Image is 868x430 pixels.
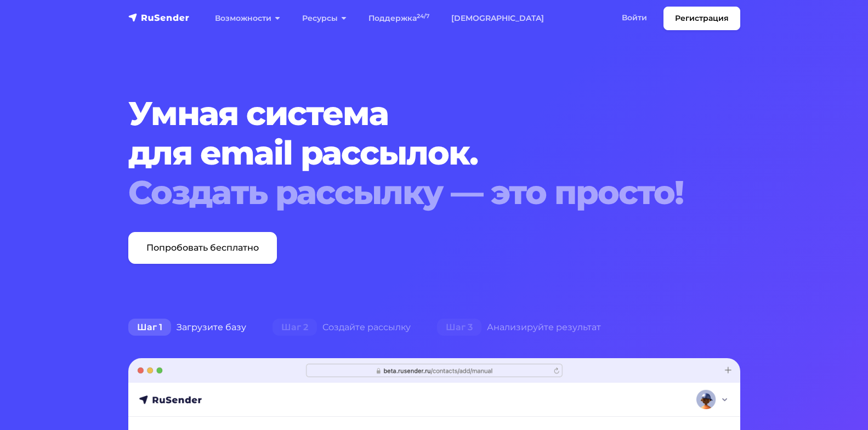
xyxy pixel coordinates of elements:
span: Шаг 3 [437,319,481,336]
a: Поддержка24/7 [358,7,440,30]
h1: Умная система для email рассылок. [128,94,688,212]
div: Загрузите базу [115,316,259,338]
a: Ресурсы [291,7,358,30]
img: RuSender [128,12,190,23]
sup: 24/7 [417,13,429,20]
div: Анализируйте результат [424,316,614,338]
a: Войти [611,7,658,29]
a: Регистрация [663,7,740,30]
span: Шаг 2 [273,319,317,336]
div: Создайте рассылку [259,316,424,338]
span: Шаг 1 [128,319,171,336]
a: Возможности [204,7,291,30]
div: Создать рассылку — это просто! [128,173,688,212]
a: [DEMOGRAPHIC_DATA] [440,7,555,30]
a: Попробовать бесплатно [128,232,277,264]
